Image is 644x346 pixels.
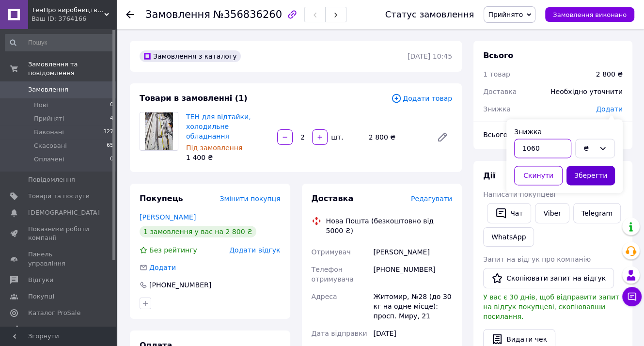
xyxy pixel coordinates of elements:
div: Необхідно уточнити [545,81,628,102]
div: ₴ [583,143,595,154]
span: Відгуки [28,276,53,284]
button: Чат з покупцем [622,287,642,306]
span: Аналітика [28,325,62,334]
span: Товари в замовленні (1) [140,94,248,103]
div: 1 400 ₴ [186,153,269,162]
span: Дії [483,171,495,180]
span: Замовлення виконано [553,11,627,18]
span: Оплачені [34,155,64,164]
span: 0 [110,155,113,164]
span: Скасовані [34,142,67,150]
img: ТЕН для відтайки, холодильне обладнання [145,112,173,150]
span: ТенПро виробництво нагрівачів [31,6,104,15]
span: Змінити покупця [220,195,281,203]
div: Статус замовлення [385,10,474,19]
a: Telegram [573,203,621,223]
span: Замовлення [145,9,210,20]
div: Знижка [514,127,615,137]
span: Замовлення [28,85,68,94]
span: Прийнято [488,11,523,18]
span: Панель управління [28,250,90,267]
span: Всього [483,51,513,60]
button: Замовлення виконано [545,7,634,22]
span: [DEMOGRAPHIC_DATA] [28,208,100,217]
span: Нові [34,101,48,110]
span: 65 [107,142,113,150]
span: Адреса [312,293,337,300]
span: Товари та послуги [28,192,90,201]
span: Всього до сплати [483,131,546,139]
span: Каталог ProSale [28,309,80,317]
div: 2 800 ₴ [596,69,623,79]
span: Покупці [28,292,54,301]
span: 327 [103,128,113,137]
span: 0 [110,101,113,110]
div: 2 800 ₴ [365,130,429,144]
div: Повернутися назад [126,10,134,19]
span: Доставка [483,88,517,95]
a: WhatsApp [483,227,534,247]
div: шт. [329,132,344,142]
span: Повідомлення [28,175,75,184]
a: Редагувати [433,127,452,147]
a: ТЕН для відтайки, холодильне обладнання [186,113,251,140]
span: Телефон отримувача [312,266,354,283]
span: 1 товар [483,70,510,78]
div: Житомир, №28 (до 30 кг на одне місце): просп. Миру, 21 [371,288,454,325]
span: Додати товар [391,93,452,104]
div: Замовлення з каталогу [140,50,241,62]
span: Під замовлення [186,144,242,152]
span: Покупець [140,194,183,203]
input: Пошук [5,34,114,51]
span: Показники роботи компанії [28,225,90,242]
button: Скинути [514,166,563,185]
span: 4 [110,114,113,123]
div: Ваш ID: 3764166 [31,15,116,23]
span: У вас є 30 днів, щоб відправити запит на відгук покупцеві, скопіювавши посилання. [483,293,619,320]
div: [PHONE_NUMBER] [371,261,454,288]
div: Нова Пошта (безкоштовно від 5000 ₴) [324,216,455,236]
span: Отримувач [312,248,351,256]
button: Зберегти [566,166,615,185]
div: 1 замовлення у вас на 2 800 ₴ [140,226,256,237]
button: Чат [487,203,531,223]
span: Без рейтингу [149,246,197,254]
a: Viber [535,203,569,223]
a: [PERSON_NAME] [140,213,196,221]
div: [DATE] [371,325,454,342]
div: [PERSON_NAME] [371,243,454,261]
span: №356836260 [213,9,282,20]
span: Додати [149,264,176,271]
span: Прийняті [34,114,64,123]
span: Доставка [312,194,354,203]
span: Виконані [34,128,64,137]
time: [DATE] 10:45 [408,52,452,60]
span: Дата відправки [312,330,367,337]
span: Додати [596,105,623,113]
span: Додати відгук [229,246,280,254]
span: Запит на відгук про компанію [483,255,591,263]
button: Скопіювати запит на відгук [483,268,614,288]
span: Замовлення та повідомлення [28,60,116,78]
span: Знижка [483,105,511,113]
input: 0 [514,139,571,158]
span: Редагувати [411,195,452,203]
span: Написати покупцеві [483,190,555,198]
div: [PHONE_NUMBER] [148,280,212,290]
